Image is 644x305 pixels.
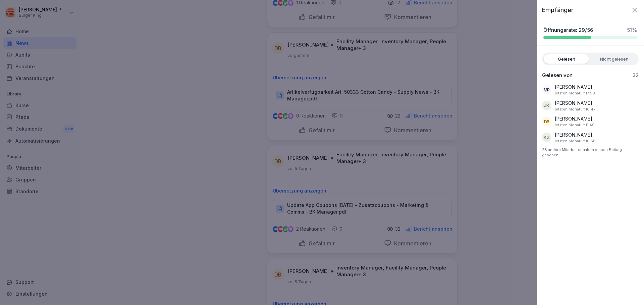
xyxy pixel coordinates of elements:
[542,147,639,158] p: 28 andere Mitarbeiter haben diesen Beitrag gesehen
[555,106,595,112] p: 29. August 2025 um 16:47
[542,5,574,14] p: Empfänger
[555,99,592,106] p: [PERSON_NAME]
[627,27,637,33] p: 51 %
[542,101,551,110] div: JK
[544,54,589,64] label: Gelesen
[555,90,595,96] p: 30. August 2025 um 17:59
[555,122,595,128] p: 31. August 2025 um 11:49
[542,72,573,79] p: Gelesen von
[633,72,639,79] p: 32
[542,133,551,142] div: KZ
[542,117,551,126] div: DB
[555,115,592,122] p: [PERSON_NAME]
[555,83,592,90] p: [PERSON_NAME]
[555,138,596,144] p: 31. August 2025 um 10:56
[542,85,551,94] div: MP
[543,27,593,33] p: Öffnungsrate: 29/56
[592,54,637,64] label: Nicht gelesen
[555,131,592,138] p: [PERSON_NAME]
